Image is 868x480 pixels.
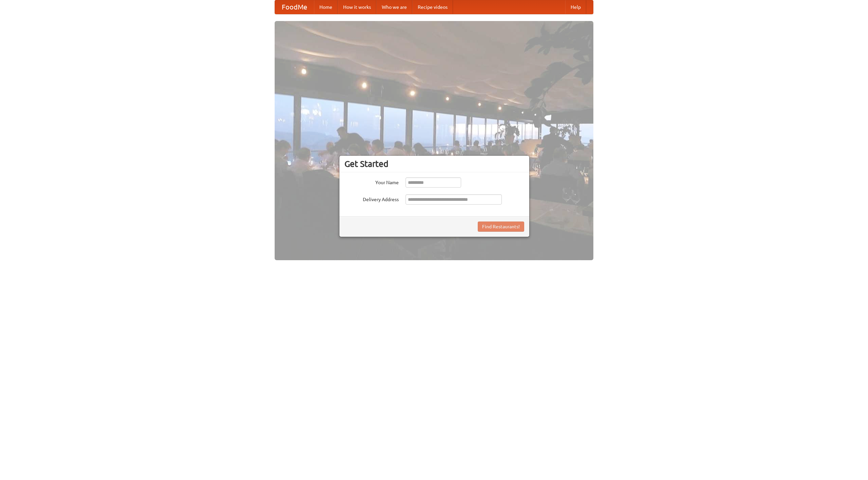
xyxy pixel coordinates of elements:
a: Home [314,0,338,14]
a: Recipe videos [412,0,453,14]
button: Find Restaurants! [478,222,524,232]
label: Delivery Address [344,194,399,203]
a: How it works [338,0,376,14]
label: Your Name [344,177,399,186]
a: Help [565,0,586,14]
h3: Get Started [344,159,524,169]
a: Who we are [376,0,412,14]
a: FoodMe [275,0,314,14]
